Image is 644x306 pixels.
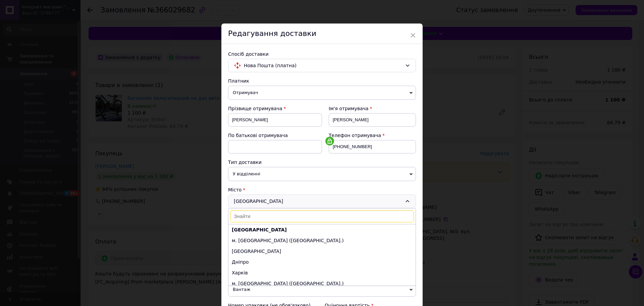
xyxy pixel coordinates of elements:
[228,278,416,289] li: м. [GEOGRAPHIC_DATA] ([GEOGRAPHIC_DATA].)
[232,227,287,232] b: [GEOGRAPHIC_DATA]
[230,210,414,222] input: Знайти
[329,106,369,111] span: Ім'я отримувача
[228,186,416,193] div: Місто
[228,282,416,297] span: Вантаж
[228,106,282,111] span: Прізвище отримувача
[228,257,416,267] li: Дніпро
[228,133,288,138] span: По батькові отримувача
[228,246,416,257] li: [GEOGRAPHIC_DATA]
[410,30,416,41] span: ×
[329,133,381,138] span: Телефон отримувача
[221,24,423,44] div: Редагування доставки
[228,235,416,246] li: м. [GEOGRAPHIC_DATA] ([GEOGRAPHIC_DATA].)
[228,167,416,181] span: У відділенні
[228,194,416,208] div: [GEOGRAPHIC_DATA]
[228,86,416,100] span: Отримувач
[228,51,416,57] div: Спосіб доставки
[244,62,402,69] span: Нова Пошта (платна)
[228,267,416,278] li: Харків
[329,140,416,154] input: +380
[228,160,262,165] span: Тип доставки
[228,78,249,84] span: Платник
